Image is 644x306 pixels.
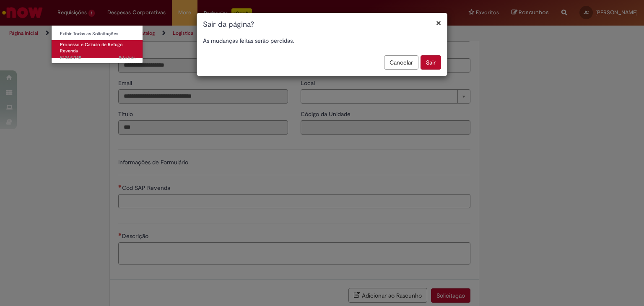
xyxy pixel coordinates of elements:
[51,25,143,64] ul: Requisições
[119,54,135,61] time: 22/08/2025 18:24:24
[421,55,441,70] button: Sair
[203,36,441,45] p: As mudanças feitas serão perdidas.
[60,54,135,61] span: R13441255
[384,55,418,70] button: Cancelar
[52,29,144,39] a: Exibir Todas as Solicitações
[52,40,144,58] a: Aberto R13441255 : Processo e Calculo de Refugo Revenda
[436,18,441,27] button: Fechar modal
[119,54,135,61] span: 5d atrás
[60,41,123,54] span: Processo e Calculo de Refugo Revenda
[203,19,441,30] h1: Sair da página?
